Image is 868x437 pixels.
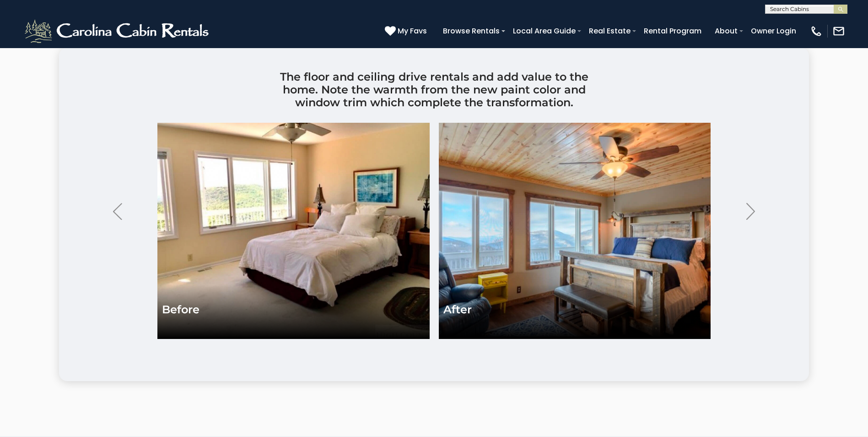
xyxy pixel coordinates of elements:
[443,303,472,316] p: After
[157,123,430,339] img: #
[113,203,122,220] img: arrow
[508,23,580,39] a: Local Area Guide
[736,191,766,232] button: Next
[269,71,600,109] h3: The floor and ceiling drive rentals and add value to the home. Note the warmth from the new paint...
[746,23,801,39] a: Owner Login
[398,25,427,37] span: My Favs
[102,191,132,232] button: Previous
[710,23,742,39] a: About
[23,17,213,45] img: White-1-2.png
[157,123,711,339] a: # # Before After
[162,303,199,316] p: Before
[438,23,504,39] a: Browse Rentals
[746,203,755,220] img: arrow
[584,23,635,39] a: Real Estate
[439,123,711,339] img: #
[810,25,823,38] img: phone-regular-white.png
[832,25,845,38] img: mail-regular-white.png
[639,23,706,39] a: Rental Program
[385,25,429,37] a: My Favs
